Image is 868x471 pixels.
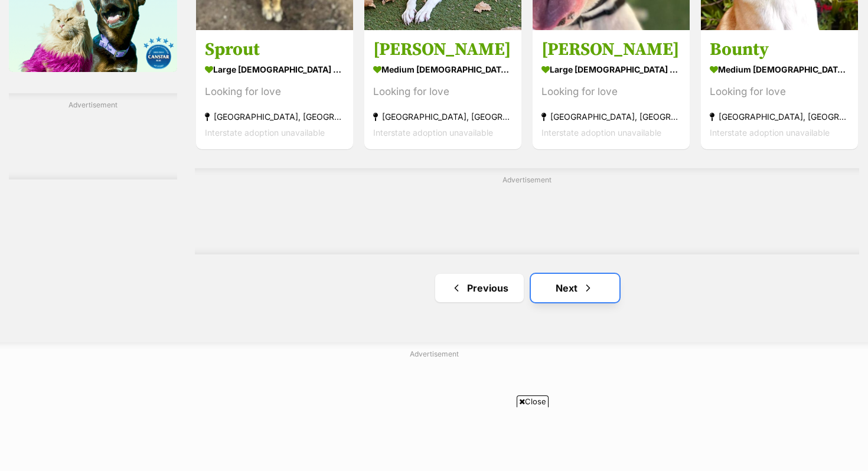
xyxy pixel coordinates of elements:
[373,61,513,78] strong: medium [DEMOGRAPHIC_DATA] Dog
[541,84,681,100] div: Looking for love
[205,127,325,138] span: Interstate adoption unavailable
[531,274,619,302] a: Next page
[195,274,859,302] nav: Pagination
[205,61,344,78] strong: large [DEMOGRAPHIC_DATA] Dog
[541,109,681,125] strong: [GEOGRAPHIC_DATA], [GEOGRAPHIC_DATA]
[517,395,549,407] span: Close
[205,84,344,100] div: Looking for love
[541,127,661,138] span: Interstate adoption unavailable
[710,84,849,100] div: Looking for love
[9,93,177,179] div: Advertisement
[373,109,513,125] strong: [GEOGRAPHIC_DATA], [GEOGRAPHIC_DATA]
[373,127,493,138] span: Interstate adoption unavailable
[364,30,521,149] a: [PERSON_NAME] medium [DEMOGRAPHIC_DATA] Dog Looking for love [GEOGRAPHIC_DATA], [GEOGRAPHIC_DATA]...
[541,61,681,78] strong: large [DEMOGRAPHIC_DATA] Dog
[710,109,849,125] strong: [GEOGRAPHIC_DATA], [GEOGRAPHIC_DATA]
[710,38,849,61] h3: Bounty
[710,61,849,78] strong: medium [DEMOGRAPHIC_DATA] Dog
[148,412,720,465] iframe: Advertisement
[541,38,681,61] h3: [PERSON_NAME]
[710,127,830,138] span: Interstate adoption unavailable
[196,30,353,149] a: Sprout large [DEMOGRAPHIC_DATA] Dog Looking for love [GEOGRAPHIC_DATA], [GEOGRAPHIC_DATA] Interst...
[195,168,859,254] div: Advertisement
[373,38,513,61] h3: [PERSON_NAME]
[205,38,344,61] h3: Sprout
[205,109,344,125] strong: [GEOGRAPHIC_DATA], [GEOGRAPHIC_DATA]
[435,274,524,302] a: Previous page
[533,30,690,149] a: [PERSON_NAME] large [DEMOGRAPHIC_DATA] Dog Looking for love [GEOGRAPHIC_DATA], [GEOGRAPHIC_DATA] ...
[373,84,513,100] div: Looking for love
[701,30,858,149] a: Bounty medium [DEMOGRAPHIC_DATA] Dog Looking for love [GEOGRAPHIC_DATA], [GEOGRAPHIC_DATA] Inters...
